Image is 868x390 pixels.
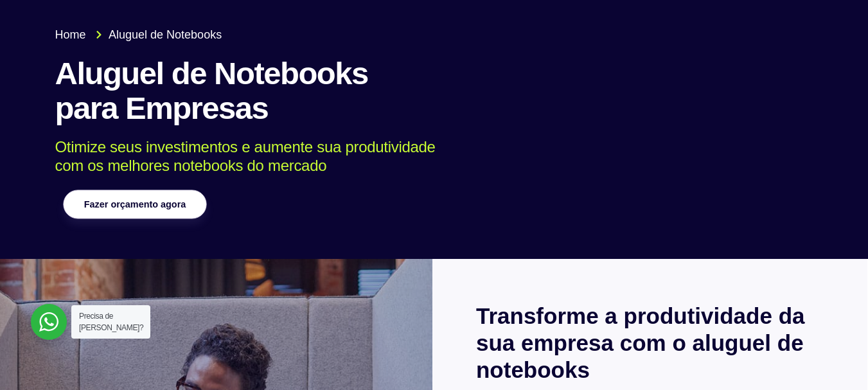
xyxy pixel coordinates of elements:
span: Fazer orçamento agora [84,200,185,209]
p: Otimize seus investimentos e aumente sua produtividade com os melhores notebooks do mercado [55,138,795,175]
h2: Transforme a produtividade da sua empresa com o aluguel de notebooks [476,303,824,384]
span: Aluguel de Notebooks [105,26,222,44]
h1: Aluguel de Notebooks para Empresas [55,57,813,126]
div: Widget de chat [804,328,868,390]
a: Fazer orçamento agora [63,190,206,219]
span: Precisa de [PERSON_NAME]? [79,312,143,332]
iframe: Chat Widget [804,328,868,390]
span: Home [55,26,86,44]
